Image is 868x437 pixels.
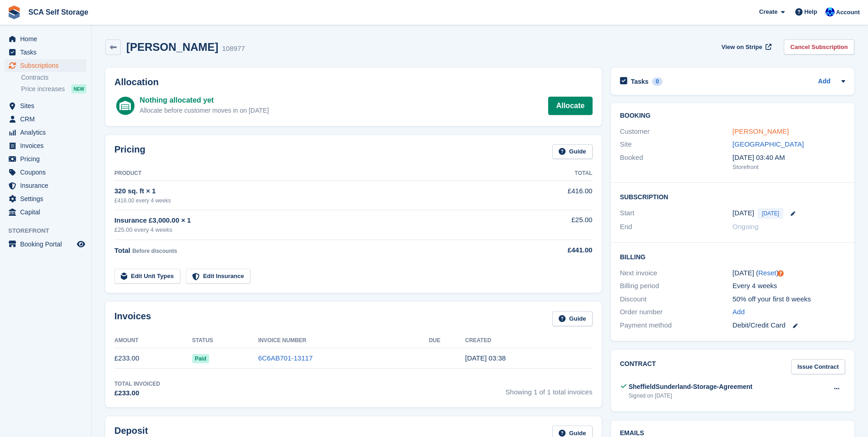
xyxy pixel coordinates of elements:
[620,252,845,261] h2: Billing
[192,333,259,348] th: Status
[518,245,592,256] div: £441.00
[21,85,65,93] span: Price increases
[5,206,86,218] a: menu
[8,226,91,235] span: Storefront
[114,197,518,205] div: £416.00 every 4 weeks
[222,44,245,54] div: 108977
[620,281,733,291] div: Billing period
[776,269,785,278] div: Tooltip anchor
[620,307,733,317] div: Order number
[620,320,733,331] div: Payment method
[548,97,592,115] a: Allocate
[20,238,75,251] span: Booking Portal
[114,246,130,254] span: Total
[722,43,762,52] span: View on Stripe
[5,126,86,139] a: menu
[5,179,86,192] a: menu
[518,181,592,210] td: £416.00
[784,39,854,55] a: Cancel Subscription
[718,39,773,55] a: View on Stripe
[758,208,783,219] span: [DATE]
[818,76,830,87] a: Add
[429,333,465,348] th: Due
[126,41,218,53] h2: [PERSON_NAME]
[114,144,146,159] h2: Pricing
[114,77,593,87] h2: Allocation
[114,388,160,399] div: £233.00
[620,430,845,437] h2: Emails
[620,126,733,137] div: Customer
[836,8,860,17] span: Account
[733,163,845,172] div: Storefront
[114,380,160,388] div: Total Invoiced
[804,7,817,16] span: Help
[20,99,75,112] span: Sites
[258,333,429,348] th: Invoice Number
[5,33,86,45] a: menu
[20,33,75,45] span: Home
[733,268,845,279] div: [DATE] ( )
[20,126,75,139] span: Analytics
[620,294,733,305] div: Discount
[758,269,776,277] a: Reset
[20,46,75,59] span: Tasks
[5,113,86,126] a: menu
[552,311,593,326] a: Guide
[20,206,75,218] span: Capital
[75,239,86,250] a: Preview store
[114,225,518,235] div: £25.00 every 4 weeks
[652,77,663,86] div: 0
[620,192,845,201] h2: Subscription
[518,166,592,181] th: Total
[620,208,733,219] div: Start
[114,269,180,284] a: Edit Unit Types
[5,139,86,152] a: menu
[5,192,86,205] a: menu
[620,112,845,120] h2: Booking
[5,99,86,112] a: menu
[140,95,269,106] div: Nothing allocated yet
[733,127,789,135] a: [PERSON_NAME]
[21,73,86,82] a: Contracts
[552,144,593,159] a: Guide
[629,392,753,400] div: Signed on [DATE]
[825,7,835,16] img: Kelly Neesham
[465,333,592,348] th: Created
[5,46,86,59] a: menu
[733,320,845,331] div: Debit/Credit Card
[258,354,313,362] a: 6C6AB701-13117
[733,294,845,305] div: 50% off your first 8 weeks
[20,179,75,192] span: Insurance
[5,59,86,72] a: menu
[25,5,92,20] a: SCA Self Storage
[465,354,506,362] time: 2025-09-19 02:38:23 UTC
[620,153,733,172] div: Booked
[631,77,649,86] h2: Tasks
[114,215,518,226] div: Insurance £3,000.00 × 1
[620,268,733,279] div: Next invoice
[5,153,86,165] a: menu
[759,7,777,16] span: Create
[733,153,845,163] div: [DATE] 03:40 AM
[20,153,75,165] span: Pricing
[518,210,592,240] td: £25.00
[5,238,86,251] a: menu
[114,186,518,197] div: 320 sq. ft × 1
[192,354,209,363] span: Paid
[791,359,845,374] a: Issue Contract
[114,311,151,326] h2: Invoices
[114,166,518,181] th: Product
[21,84,86,94] a: Price increases NEW
[186,269,251,284] a: Edit Insurance
[7,5,21,19] img: stora-icon-8386f47178a22dfd0bd8f6a31ec36ba5ce8667c1dd55bd0f319d3a0aa187defe.svg
[733,208,754,218] time: 2025-09-19 00:00:00 UTC
[20,192,75,205] span: Settings
[733,281,845,291] div: Every 4 weeks
[140,106,269,115] div: Allocate before customer moves in on [DATE]
[733,140,804,148] a: [GEOGRAPHIC_DATA]
[629,382,753,392] div: SheffieldSunderland-Storage-Agreement
[20,139,75,152] span: Invoices
[20,59,75,72] span: Subscriptions
[5,166,86,179] a: menu
[620,139,733,150] div: Site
